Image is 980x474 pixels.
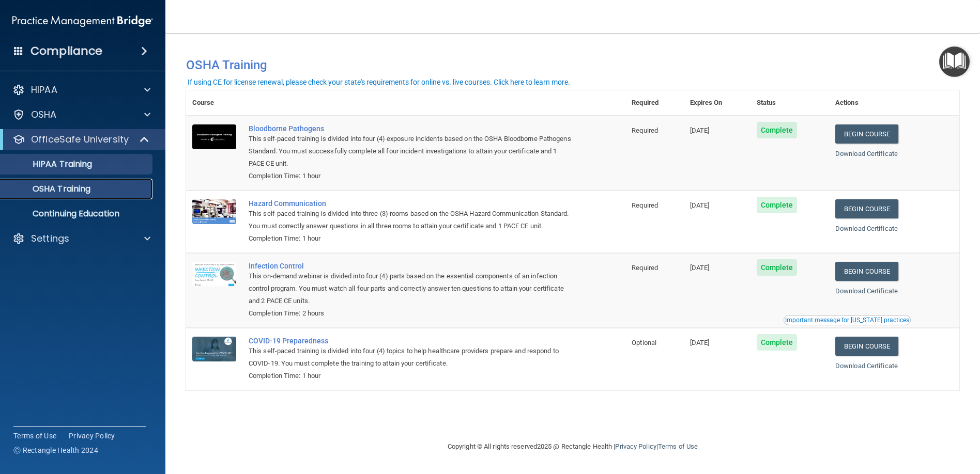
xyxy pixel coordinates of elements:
[632,339,656,346] span: Optional
[186,77,572,87] button: If using CE for license renewal, please check your state's requirements for online vs. live cours...
[835,150,898,157] a: Download Certificate
[249,262,574,270] a: Infection Control
[31,84,57,96] p: HIPAA
[939,46,970,77] button: Open Resource Center
[249,170,574,182] div: Completion Time: 1 hour
[7,159,92,169] p: HIPAA Training
[757,197,798,213] span: Complete
[249,124,574,133] a: Bloodborne Pathogens
[384,430,761,463] div: Copyright © All rights reserved 2025 @ Rectangle Health | |
[835,199,898,218] a: Begin Course
[186,58,959,72] h4: OSHA Training
[12,133,150,146] a: OfficeSafe University
[31,133,129,146] p: OfficeSafe University
[757,122,798,138] span: Complete
[757,334,798,351] span: Complete
[249,345,574,370] div: This self-paced training is divided into four (4) topics to help healthcare providers prepare and...
[785,317,909,323] div: Important message for [US_STATE] practices
[12,108,150,121] a: OSHA
[12,232,150,245] a: Settings
[249,270,574,307] div: This on-demand webinar is divided into four (4) parts based on the essential components of an inf...
[801,401,968,442] iframe: Drift Widget Chat Controller
[615,443,656,450] a: Privacy Policy
[835,337,898,356] a: Begin Course
[690,201,710,209] span: [DATE]
[249,232,574,245] div: Completion Time: 1 hour
[690,339,710,346] span: [DATE]
[249,370,574,382] div: Completion Time: 1 hour
[632,201,658,209] span: Required
[632,264,658,272] span: Required
[658,443,698,450] a: Terms of Use
[757,259,798,276] span: Complete
[31,232,69,245] p: Settings
[69,431,115,441] a: Privacy Policy
[13,431,56,441] a: Terms of Use
[186,90,242,116] th: Course
[835,287,898,295] a: Download Certificate
[249,307,574,320] div: Completion Time: 2 hours
[13,445,98,455] span: Ⓒ Rectangle Health 2024
[249,199,574,208] a: Hazard Communication
[829,90,959,116] th: Actions
[249,208,574,232] div: This self-paced training is divided into three (3) rooms based on the OSHA Hazard Communication S...
[188,78,570,86] div: If using CE for license renewal, please check your state's requirements for online vs. live cours...
[12,84,150,96] a: HIPAA
[7,209,148,219] p: Continuing Education
[751,90,829,116] th: Status
[632,127,658,134] span: Required
[835,362,898,370] a: Download Certificate
[249,133,574,170] div: This self-paced training is divided into four (4) exposure incidents based on the OSHA Bloodborne...
[625,90,683,116] th: Required
[12,11,153,31] img: PMB logo
[31,108,57,121] p: OSHA
[684,90,751,116] th: Expires On
[249,337,574,345] a: COVID-19 Preparedness
[835,124,898,144] a: Begin Course
[835,225,898,232] a: Download Certificate
[690,264,710,272] span: [DATE]
[784,315,911,325] button: Read this if you are a dental practitioner in the state of CA
[690,127,710,134] span: [DATE]
[835,262,898,281] a: Begin Course
[7,184,90,194] p: OSHA Training
[30,44,102,58] h4: Compliance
